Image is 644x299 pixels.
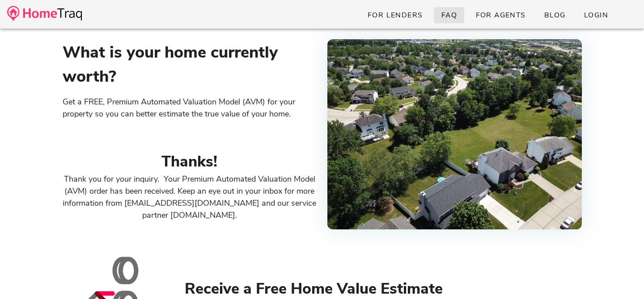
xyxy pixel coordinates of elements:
span: For Lenders [367,10,423,20]
a: FAQ [434,7,465,23]
span: Blog [544,10,566,20]
a: Login [576,7,615,23]
span: Login [584,10,608,20]
h2: Thanks! [63,150,317,173]
p: Get a FREE, Premium Automated Valuation Model (AVM) for your property so you can better estimate ... [63,89,317,122]
a: For Agents [468,7,533,23]
span: For Agents [475,10,525,20]
p: Thank you for your inquiry. Your Premium Automated Valuation Model (AVM) order has been received.... [63,173,317,221]
iframe: Chat Widget [599,256,644,299]
img: desktop-logo.34a1112.png [7,6,82,21]
a: Blog [537,7,573,23]
a: For Lenders [360,7,430,23]
span: FAQ [441,10,458,20]
h1: What is your home currently worth? [63,41,317,89]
